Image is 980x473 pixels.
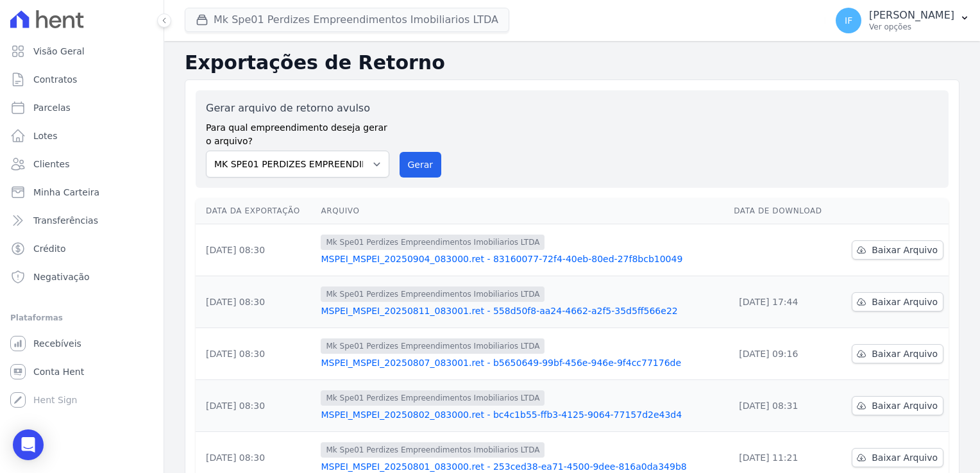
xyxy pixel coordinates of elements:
td: [DATE] 08:30 [196,224,316,276]
button: IF [PERSON_NAME] Ver opções [825,3,980,38]
button: Mk Spe01 Perdizes Empreendimentos Imobiliarios LTDA [185,8,509,32]
a: Transferências [5,208,158,233]
a: Parcelas [5,95,158,120]
span: Conta Hent [33,365,84,378]
span: Recebíveis [33,337,81,350]
span: Visão Geral [33,45,85,58]
div: Plataformas [10,310,153,326]
a: Baixar Arquivo [852,448,943,467]
td: [DATE] 08:31 [729,380,836,432]
span: IF [845,16,852,25]
span: Baixar Arquivo [872,347,938,360]
td: [DATE] 08:30 [196,328,316,380]
a: Minha Carteira [5,179,158,205]
span: Baixar Arquivo [872,399,938,412]
a: Baixar Arquivo [852,396,943,415]
a: MSPEI_MSPEI_20250802_083000.ret - bc4c1b55-ffb3-4125-9064-77157d2e43d4 [321,408,723,421]
a: MSPEI_MSPEI_20250811_083001.ret - 558d50f8-aa24-4662-a2f5-35d5ff566e22 [321,304,723,317]
th: Data de Download [729,198,836,224]
span: Contratos [33,73,77,86]
span: Mk Spe01 Perdizes Empreendimentos Imobiliarios LTDA [321,442,545,458]
a: Baixar Arquivo [852,240,943,260]
span: Transferências [33,214,98,227]
th: Arquivo [316,198,729,224]
a: MSPEI_MSPEI_20250801_083000.ret - 253ced38-ea71-4500-9dee-816a0da349b8 [321,460,723,473]
span: Lotes [33,129,58,142]
a: Crédito [5,236,158,261]
a: Clientes [5,151,158,177]
p: Ver opções [869,22,954,32]
span: Baixar Arquivo [872,295,938,308]
td: [DATE] 17:44 [729,276,836,328]
a: Lotes [5,123,158,149]
a: Baixar Arquivo [852,292,943,311]
a: Baixar Arquivo [852,344,943,363]
span: Mk Spe01 Perdizes Empreendimentos Imobiliarios LTDA [321,390,545,406]
span: Clientes [33,158,69,170]
a: MSPEI_MSPEI_20250807_083001.ret - b5650649-99bf-456e-946e-9f4cc77176de [321,356,723,369]
span: Negativação [33,270,90,283]
button: Gerar [400,152,442,178]
td: [DATE] 08:30 [196,276,316,328]
label: Gerar arquivo de retorno avulso [206,101,389,116]
a: MSPEI_MSPEI_20250904_083000.ret - 83160077-72f4-40eb-80ed-27f8bcb10049 [321,253,723,265]
span: Baixar Arquivo [872,451,938,464]
th: Data da Exportação [196,198,316,224]
span: Minha Carteira [33,186,99,199]
span: Mk Spe01 Perdizes Empreendimentos Imobiliarios LTDA [321,338,545,354]
td: [DATE] 08:30 [196,380,316,432]
p: [PERSON_NAME] [869,9,954,22]
a: Negativação [5,264,158,290]
span: Parcelas [33,101,71,114]
a: Recebíveis [5,331,158,356]
h2: Exportações de Retorno [185,51,959,74]
span: Mk Spe01 Perdizes Empreendimentos Imobiliarios LTDA [321,235,545,250]
a: Visão Geral [5,38,158,64]
a: Conta Hent [5,359,158,385]
span: Baixar Arquivo [872,244,938,256]
span: Mk Spe01 Perdizes Empreendimentos Imobiliarios LTDA [321,286,545,302]
label: Para qual empreendimento deseja gerar o arquivo? [206,116,389,148]
a: Contratos [5,67,158,92]
div: Open Intercom Messenger [13,429,44,460]
td: [DATE] 09:16 [729,328,836,380]
span: Crédito [33,242,66,255]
